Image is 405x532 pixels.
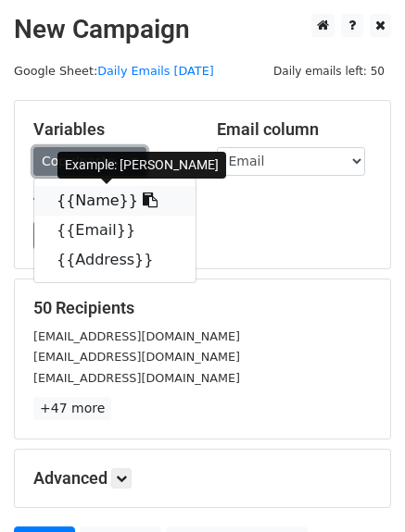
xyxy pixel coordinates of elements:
a: +47 more [33,397,111,420]
a: {{Email}} [34,216,196,245]
small: [EMAIL_ADDRESS][DOMAIN_NAME] [33,350,240,364]
div: Example: [PERSON_NAME] [57,152,226,179]
span: Daily emails left: 50 [267,61,391,81]
h5: 50 Recipients [33,298,372,318]
a: {{Address}} [34,245,196,275]
h5: Advanced [33,468,372,489]
h5: Email column [217,119,373,140]
a: Copy/paste... [33,147,146,176]
a: {{Name}} [34,186,196,216]
small: Google Sheet: [14,64,214,78]
small: [EMAIL_ADDRESS][DOMAIN_NAME] [33,329,240,343]
small: [EMAIL_ADDRESS][DOMAIN_NAME] [33,371,240,385]
a: Daily Emails [DATE] [97,64,214,78]
a: Daily emails left: 50 [267,64,391,78]
h5: Variables [33,119,189,140]
h2: New Campaign [14,14,391,45]
iframe: Chat Widget [312,443,405,532]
